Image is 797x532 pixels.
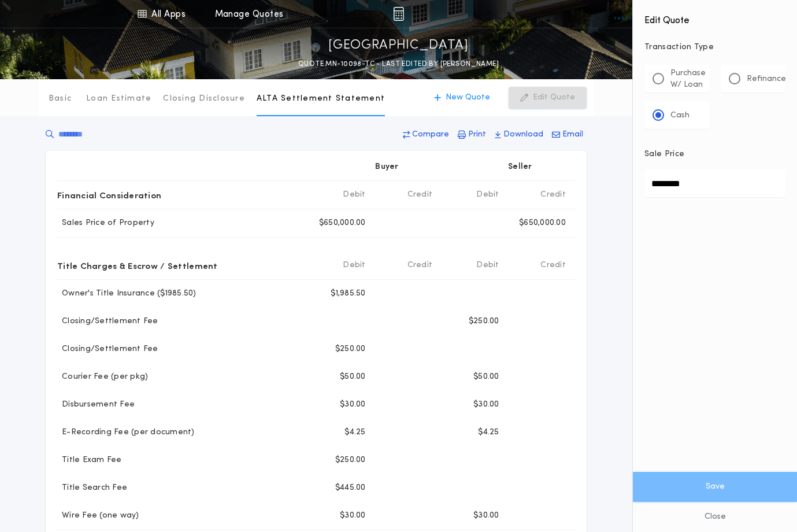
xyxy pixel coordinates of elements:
b: Credit [540,189,566,201]
p: $30.00 [340,399,366,411]
p: Print [468,129,486,141]
p: Sales Price of Property [57,217,154,229]
p: New Quote [446,92,490,104]
p: Closing/Settlement Fee [57,343,158,355]
p: Title Search Fee [57,482,127,494]
button: Edit Quote [509,87,587,109]
p: Sale Price [644,149,684,160]
p: $250.00 [469,316,499,327]
p: Owner's Title Insurance ($1985.50) [57,288,197,300]
p: ALTA Settlement Statement [257,93,385,105]
button: Email [548,124,587,145]
p: Title Exam Fee [57,455,122,466]
p: Loan Estimate [86,93,151,105]
p: Courier Fee (per pkg) [57,371,148,383]
p: Cash [670,110,690,121]
p: E-Recording Fee (per document) [57,427,195,438]
p: $445.00 [335,482,366,494]
b: Credit [407,260,433,271]
p: [GEOGRAPHIC_DATA] [328,36,469,55]
button: New Quote [422,87,502,109]
p: Disbursement Fee [57,399,135,411]
p: $30.00 [473,510,499,522]
b: Debit [476,189,499,201]
img: img [393,7,404,21]
h4: Edit Quote [644,7,785,28]
button: Save [633,472,797,502]
p: Closing/Settlement Fee [57,316,158,327]
p: Download [503,129,543,141]
button: Download [491,124,547,145]
p: $30.00 [340,510,366,522]
p: $4.25 [478,427,499,438]
p: $50.00 [473,371,499,383]
p: Title Charges & Escrow / Settlement [57,256,218,275]
p: Refinance [747,73,786,85]
b: Credit [407,189,433,201]
p: Basic [49,93,72,105]
p: $50.00 [340,371,366,383]
b: Debit [343,260,365,271]
button: Close [633,502,797,532]
p: $4.25 [344,427,365,438]
p: $1,985.50 [331,288,365,300]
p: Seller [509,161,533,173]
p: Wire Fee (one way) [57,510,139,522]
img: vs-icon [614,8,658,20]
b: Debit [343,189,365,201]
p: $30.00 [473,399,499,411]
button: Print [454,124,490,145]
p: $650,000.00 [319,217,366,229]
p: Buyer [376,161,399,173]
p: Compare [412,129,449,141]
p: $250.00 [335,343,366,355]
p: Closing Disclosure [163,93,245,105]
p: Transaction Type [644,42,785,53]
input: Sale Price [644,169,785,197]
button: Compare [399,124,453,145]
p: Financial Consideration [57,186,161,204]
p: Purchase W/ Loan [670,68,706,91]
p: Email [562,129,583,141]
p: $650,000.00 [519,217,566,229]
b: Debit [476,260,499,271]
b: Credit [540,260,566,271]
p: $250.00 [335,455,366,466]
p: QUOTE MN-10098-TC - LAST EDITED BY [PERSON_NAME] [298,58,499,70]
p: Edit Quote [533,92,575,104]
